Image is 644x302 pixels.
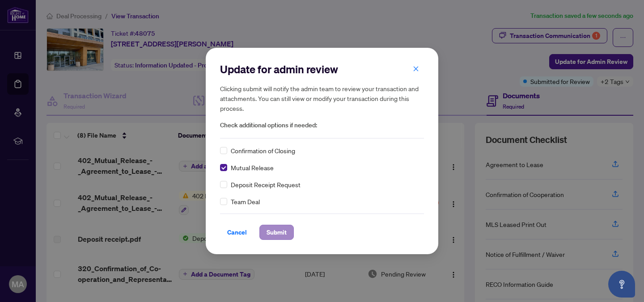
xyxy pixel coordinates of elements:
[413,66,419,72] span: close
[220,62,424,76] h2: Update for admin review
[220,120,424,130] span: Check additional options if needed:
[267,225,287,239] span: Submit
[227,225,247,239] span: Cancel
[231,146,295,155] span: Confirmation of Closing
[259,225,294,240] button: Submit
[231,163,274,172] span: Mutual Release
[231,197,260,206] span: Team Deal
[220,84,424,113] h5: Clicking submit will notify the admin team to review your transaction and attachments. You can st...
[231,180,301,189] span: Deposit Receipt Request
[220,225,254,240] button: Cancel
[608,271,635,298] button: Open asap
